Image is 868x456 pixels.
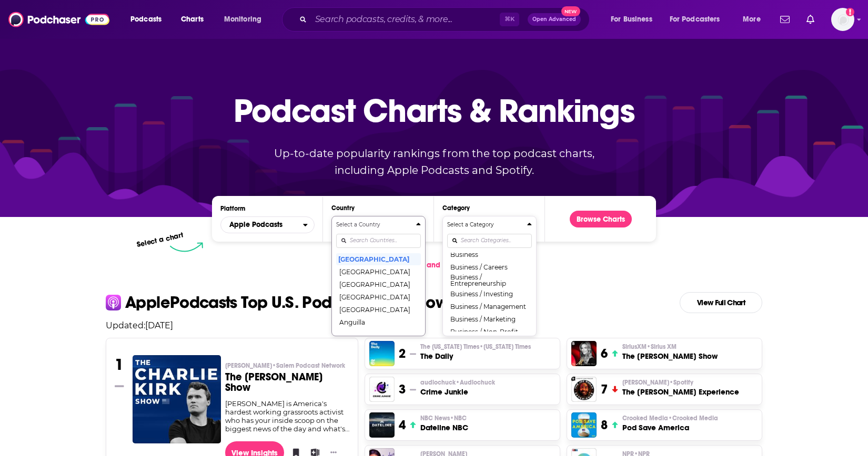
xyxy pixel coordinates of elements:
[336,234,421,248] input: Search Countries...
[831,8,854,31] img: User Profile
[8,9,109,29] a: Podchaser - Follow, Share and Rate Podcasts
[622,378,693,387] span: [PERSON_NAME]
[532,17,576,22] span: Open Advanced
[571,377,597,402] img: The Joe Rogan Experience
[225,361,345,370] span: [PERSON_NAME]
[225,361,350,370] p: Charlie Kirk • Salem Podcast Network
[336,222,412,227] h4: Select a Country
[447,234,532,248] input: Search Categories...
[220,216,315,233] h2: Platforms
[170,242,203,252] img: select arrow
[399,417,406,433] h3: 4
[603,11,665,28] button: open menu
[351,252,517,278] a: Get podcast charts and rankings via API
[622,378,739,387] p: Joe Rogan • Spotify
[123,11,175,28] button: open menu
[115,355,124,374] h3: 1
[225,399,350,433] div: [PERSON_NAME] is America's hardest working grassroots activist who has your inside scoop on the b...
[97,320,771,330] p: Updated: [DATE]
[447,325,532,338] button: Business / Non-Profit
[420,422,468,433] h3: Dateline NBC
[420,378,495,387] p: audiochuck • Audiochuck
[420,387,495,397] h3: Crime Junkie
[420,343,531,361] a: The [US_STATE] Times•[US_STATE] TimesThe Daily
[420,378,495,387] span: audiochuck
[570,211,632,227] button: Browse Charts
[447,248,532,261] button: Business
[571,412,597,438] img: Pod Save America
[224,12,261,27] span: Monitoring
[217,11,275,28] button: open menu
[846,8,854,16] svg: Add a profile image
[663,11,735,28] button: open menu
[336,253,421,265] button: [GEOGRAPHIC_DATA]
[743,12,761,27] span: More
[336,265,421,278] button: [GEOGRAPHIC_DATA]
[447,222,523,227] h4: Select a Category
[622,378,739,397] a: [PERSON_NAME]•SpotifyThe [PERSON_NAME] Experience
[292,7,600,32] div: Search podcasts, credits, & more...
[106,295,121,310] img: apple Icon
[776,11,794,28] a: Show notifications dropdown
[336,303,421,316] button: [GEOGRAPHIC_DATA]
[133,355,221,443] img: The Charlie Kirk Show
[336,278,421,291] button: [GEOGRAPHIC_DATA]
[622,414,718,422] p: Crooked Media • Crooked Media
[253,145,615,179] p: Up-to-date popularity rankings from the top podcast charts, including Apple Podcasts and Spotify.
[456,379,495,386] span: • Audiochuck
[571,341,597,366] a: The Megyn Kelly Show
[420,414,468,422] p: NBC News • NBC
[802,11,819,28] a: Show notifications dropdown
[670,12,720,27] span: For Podcasters
[442,216,537,336] button: Categories
[479,343,531,350] span: • [US_STATE] Times
[136,231,184,249] p: Select a chart
[622,422,718,433] h3: Pod Save America
[420,351,531,361] h3: The Daily
[125,294,448,311] p: Apple Podcasts Top U.S. Podcasts Right Now
[622,414,718,433] a: Crooked Media•Crooked MediaPod Save America
[272,362,345,369] span: • Salem Podcast Network
[622,351,718,361] h3: The [PERSON_NAME] Show
[336,328,421,341] button: [GEOGRAPHIC_DATA]
[369,412,395,438] img: Dateline NBC
[669,379,693,386] span: • Spotify
[601,346,608,361] h3: 6
[174,11,210,28] a: Charts
[647,343,677,350] span: • Sirius XM
[229,221,282,229] span: Apple Podcasts
[336,291,421,303] button: [GEOGRAPHIC_DATA]
[336,316,421,328] button: Anguilla
[420,343,531,351] p: The New York Times • New York Times
[611,12,652,27] span: For Business
[420,378,495,397] a: audiochuck•AudiochuckCrime Junkie
[622,343,718,361] a: SiriusXM•Sirius XMThe [PERSON_NAME] Show
[225,361,350,399] a: [PERSON_NAME]•Salem Podcast NetworkThe [PERSON_NAME] Show
[369,377,395,402] img: Crime Junkie
[369,341,395,366] img: The Daily
[447,313,532,325] button: Business / Marketing
[234,76,635,144] p: Podcast Charts & Rankings
[220,216,315,233] button: open menu
[311,11,500,28] input: Search podcasts, credits, & more...
[668,414,718,422] span: • Crooked Media
[601,381,608,397] h3: 7
[399,381,406,397] h3: 3
[420,414,467,422] span: NBC News
[528,13,581,26] button: Open AdvancedNew
[225,372,350,393] h3: The [PERSON_NAME] Show
[831,8,854,31] button: Show profile menu
[561,6,580,16] span: New
[622,343,718,351] p: SiriusXM • Sirius XM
